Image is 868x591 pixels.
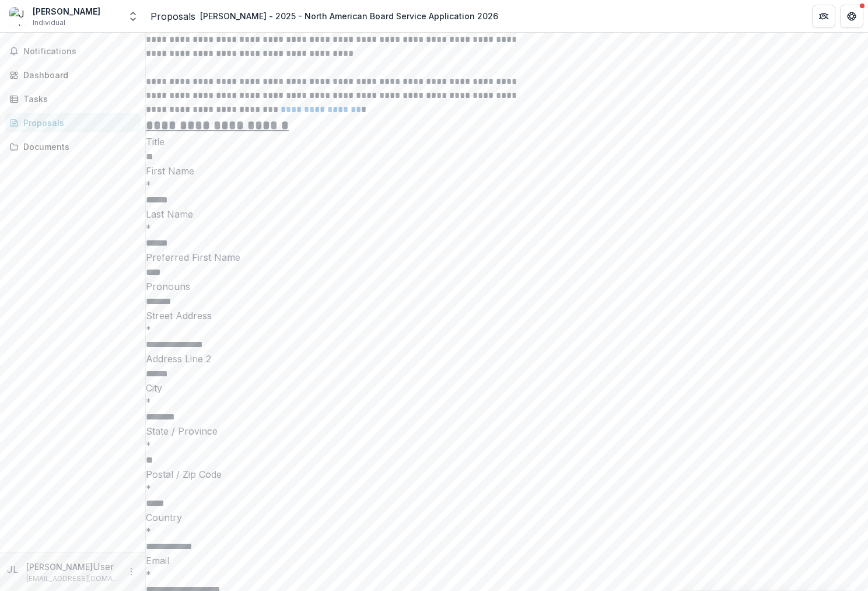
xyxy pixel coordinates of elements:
a: Documents [5,137,141,156]
p: Postal / Zip Code [146,467,868,481]
p: Country [146,510,868,524]
p: State / Province [146,424,868,438]
button: Partners [812,5,835,28]
p: Preferred First Name [146,250,868,264]
nav: breadcrumb [150,8,503,25]
div: [PERSON_NAME] [33,5,100,18]
div: Documents [23,141,131,153]
button: Open entity switcher [125,5,141,28]
p: Title [146,135,868,149]
p: Email [146,554,868,568]
div: [PERSON_NAME] - 2025 - North American Board Service Application 2026 [200,10,498,22]
a: Dashboard [5,65,141,85]
p: [EMAIL_ADDRESS][DOMAIN_NAME] [26,573,120,584]
div: Judy L [7,562,22,576]
p: First Name [146,164,868,178]
div: Proposals [23,117,131,129]
p: Street Address [146,309,868,323]
p: Pronouns [146,279,868,293]
img: Judy Enteles Landis [9,7,28,26]
a: Proposals [5,113,141,132]
p: Last Name [146,207,868,221]
button: Get Help [840,5,863,28]
div: Tasks [23,93,131,105]
a: Proposals [150,9,195,23]
a: Tasks [5,89,141,109]
p: City [146,381,868,395]
div: Dashboard [23,69,131,81]
button: More [124,565,138,579]
p: Address Line 2 [146,352,868,366]
p: User [93,559,114,573]
p: [PERSON_NAME] [26,561,93,573]
span: Individual [33,18,65,28]
span: Notifications [23,47,136,57]
button: Notifications [5,42,141,61]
